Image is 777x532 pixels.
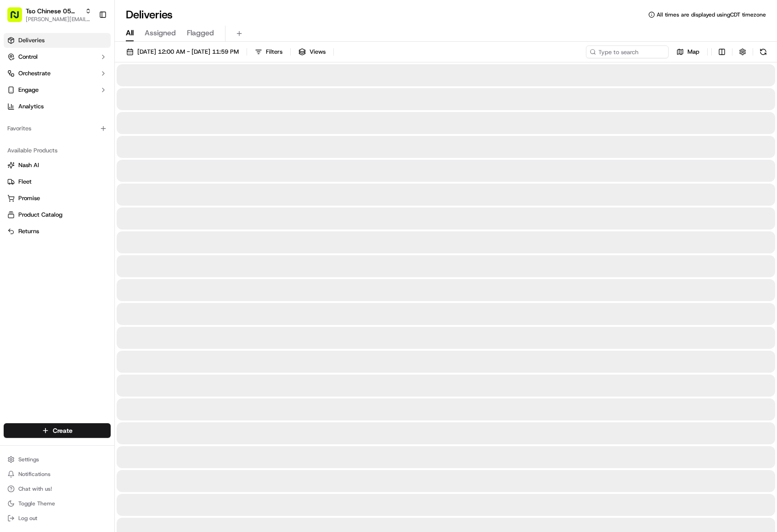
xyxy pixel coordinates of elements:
[251,45,287,58] button: Filters
[18,485,52,493] span: Chat with us!
[26,6,81,16] button: Tso Chinese 05 [PERSON_NAME]
[4,497,111,510] button: Toggle Theme
[672,45,704,58] button: Map
[187,28,214,39] span: Flagged
[18,227,39,235] span: Returns
[18,515,37,522] span: Log out
[4,99,111,114] a: Analytics
[18,456,39,463] span: Settings
[18,53,38,61] span: Control
[18,500,55,507] span: Toggle Theme
[18,470,51,478] span: Notifications
[4,50,111,64] button: Control
[126,7,173,22] h1: Deliveries
[7,227,107,235] a: Returns
[4,4,95,26] button: Tso Chinese 05 [PERSON_NAME][PERSON_NAME][EMAIL_ADDRESS][DOMAIN_NAME]
[126,28,134,39] span: All
[53,426,73,435] span: Create
[137,48,239,56] span: [DATE] 12:00 AM - [DATE] 11:59 PM
[294,45,330,58] button: Views
[18,69,51,78] span: Orchestrate
[4,33,111,48] a: Deliveries
[122,45,243,58] button: [DATE] 12:00 AM - [DATE] 11:59 PM
[757,45,770,58] button: Refresh
[4,453,111,466] button: Settings
[4,143,111,158] div: Available Products
[4,121,111,136] div: Favorites
[18,161,39,169] span: Nash AI
[7,161,107,169] a: Nash AI
[7,178,107,186] a: Fleet
[266,48,282,56] span: Filters
[586,45,669,58] input: Type to search
[4,423,111,438] button: Create
[310,48,326,56] span: Views
[4,66,111,81] button: Orchestrate
[145,28,176,39] span: Assigned
[4,468,111,481] button: Notifications
[4,224,111,239] button: Returns
[7,211,107,219] a: Product Catalog
[4,482,111,495] button: Chat with us!
[26,16,91,23] button: [PERSON_NAME][EMAIL_ADDRESS][DOMAIN_NAME]
[4,191,111,206] button: Promise
[657,11,766,18] span: All times are displayed using CDT timezone
[4,158,111,173] button: Nash AI
[18,86,39,94] span: Engage
[18,194,40,202] span: Promise
[18,178,32,186] span: Fleet
[18,102,44,111] span: Analytics
[4,174,111,189] button: Fleet
[7,194,107,202] a: Promise
[4,207,111,222] button: Product Catalog
[687,48,699,56] span: Map
[4,83,111,97] button: Engage
[4,512,111,525] button: Log out
[18,36,45,45] span: Deliveries
[18,211,62,219] span: Product Catalog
